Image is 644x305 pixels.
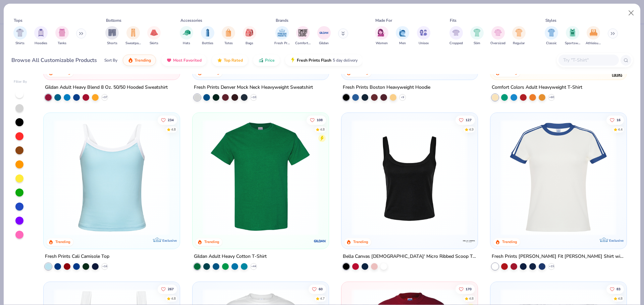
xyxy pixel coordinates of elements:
span: Trending [135,58,151,63]
button: filter button [490,26,505,46]
button: filter button [34,26,48,46]
button: filter button [105,26,119,46]
img: Gildan Image [319,28,329,38]
span: Tanks [58,41,66,46]
span: Cropped [449,41,463,46]
button: filter button [147,26,161,46]
button: filter button [55,26,69,46]
span: Skirts [150,41,158,46]
div: filter for Fresh Prints [274,26,290,46]
button: filter button [295,26,311,46]
span: Fresh Prints Flash [297,58,331,63]
img: Totes Image [225,29,232,36]
div: filter for Cropped [449,26,463,46]
span: Unisex [419,41,429,46]
button: filter button [13,26,27,46]
button: filter button [274,26,290,46]
button: filter button [449,26,463,46]
button: filter button [512,26,526,46]
div: filter for Bags [243,26,256,46]
img: Sportswear Image [569,29,576,36]
div: filter for Hats [180,26,193,46]
div: filter for Bottles [201,26,214,46]
button: filter button [201,26,214,46]
div: filter for Comfort Colors [295,26,311,46]
button: Price [253,55,280,66]
div: filter for Skirts [147,26,161,46]
div: Styles [545,17,556,23]
span: Bottles [202,41,213,46]
img: Cropped Image [452,29,460,36]
span: Regular [513,41,525,46]
span: Top Rated [224,58,243,63]
button: Close [625,7,638,19]
div: filter for Regular [512,26,526,46]
div: Fits [450,17,457,23]
span: Hats [183,41,190,46]
div: filter for Sportswear [565,26,580,46]
div: filter for Classic [545,26,558,46]
span: Totes [224,41,233,46]
img: Fresh Prints Image [277,28,287,38]
button: filter button [317,26,331,46]
span: Hoodies [35,41,47,46]
div: Browse All Customizable Products [11,56,97,64]
div: Tops [14,17,22,23]
button: filter button [222,26,235,46]
span: Men [399,41,406,46]
img: Unisex Image [420,29,427,36]
button: filter button [417,26,430,46]
img: Women Image [378,29,385,36]
div: Accessories [180,17,202,23]
input: Try "T-Shirt" [562,56,614,64]
div: filter for Hoodies [34,26,48,46]
span: Women [376,41,388,46]
span: Shorts [107,41,117,46]
div: Filter By [14,79,27,84]
div: filter for Athleisure [586,26,601,46]
img: Bags Image [246,29,253,36]
button: filter button [565,26,580,46]
span: Most Favorited [173,58,202,63]
img: Oversized Image [494,29,502,36]
button: filter button [180,26,193,46]
span: Comfort Colors [295,41,311,46]
button: filter button [375,26,388,46]
img: most_fav.gif [166,58,172,63]
img: Hoodies Image [37,29,45,36]
span: Slim [474,41,480,46]
span: Bags [246,41,253,46]
span: Fresh Prints [274,41,290,46]
div: filter for Tanks [55,26,69,46]
div: Made For [375,17,392,23]
img: TopRated.gif [217,58,222,63]
img: Comfort Colors Image [298,28,308,38]
button: Most Favorited [161,55,207,66]
div: filter for Sweatpants [125,26,141,46]
button: filter button [470,26,484,46]
img: Athleisure Image [590,29,597,36]
img: Classic Image [548,29,555,36]
span: Athleisure [586,41,601,46]
button: Trending [123,55,156,66]
span: Shirts [15,41,24,46]
div: filter for Women [375,26,388,46]
span: 5 day delivery [333,57,358,64]
div: filter for Shirts [13,26,27,46]
span: Gildan [319,41,329,46]
button: filter button [125,26,141,46]
img: flash.gif [290,58,296,63]
div: filter for Shorts [105,26,119,46]
button: filter button [396,26,409,46]
img: Shirts Image [16,29,24,36]
button: Fresh Prints Flash5 day delivery [285,55,363,66]
div: filter for Slim [470,26,484,46]
button: filter button [586,26,601,46]
img: Regular Image [515,29,523,36]
div: filter for Oversized [490,26,505,46]
img: Men Image [399,29,406,36]
img: Slim Image [473,29,481,36]
img: Skirts Image [150,29,158,36]
span: Price [265,58,275,63]
button: Top Rated [212,55,248,66]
